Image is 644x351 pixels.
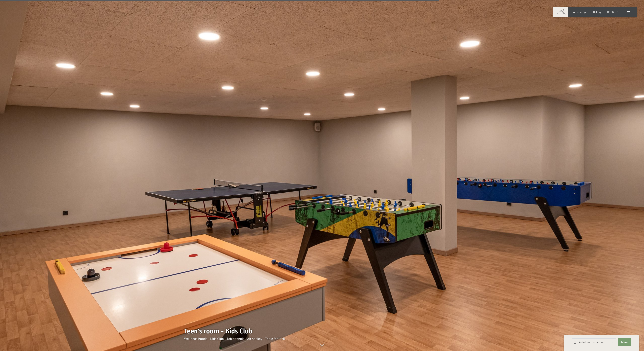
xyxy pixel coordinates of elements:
a: BOOKING [607,10,618,13]
button: More [618,338,631,346]
a: Premium Spa [572,10,587,13]
span: More [621,341,628,344]
a: Gallery [593,10,601,13]
span: Express request [564,334,580,337]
